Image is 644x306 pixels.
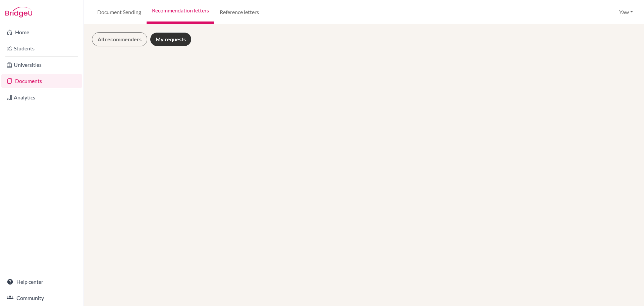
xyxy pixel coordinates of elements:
img: Bridge-U [5,7,32,17]
a: All recommenders [92,32,147,46]
a: Analytics [1,91,82,104]
a: Documents [1,74,82,88]
a: Home [1,26,82,39]
a: Community [1,291,82,305]
a: Help center [1,275,82,289]
a: Students [1,42,82,55]
a: Universities [1,58,82,72]
button: Yaw [616,6,636,18]
a: My requests [150,32,192,46]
